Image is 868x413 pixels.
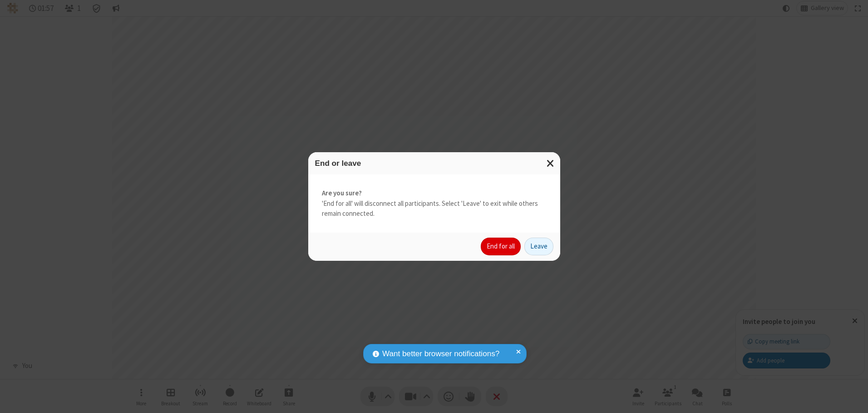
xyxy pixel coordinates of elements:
button: End for all [481,238,521,256]
button: Close modal [541,152,560,174]
div: 'End for all' will disconnect all participants. Select 'Leave' to exit while others remain connec... [308,174,560,233]
span: Want better browser notifications? [382,348,499,360]
strong: Are you sure? [322,188,547,199]
button: Leave [524,238,553,256]
h3: End or leave [315,159,553,168]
